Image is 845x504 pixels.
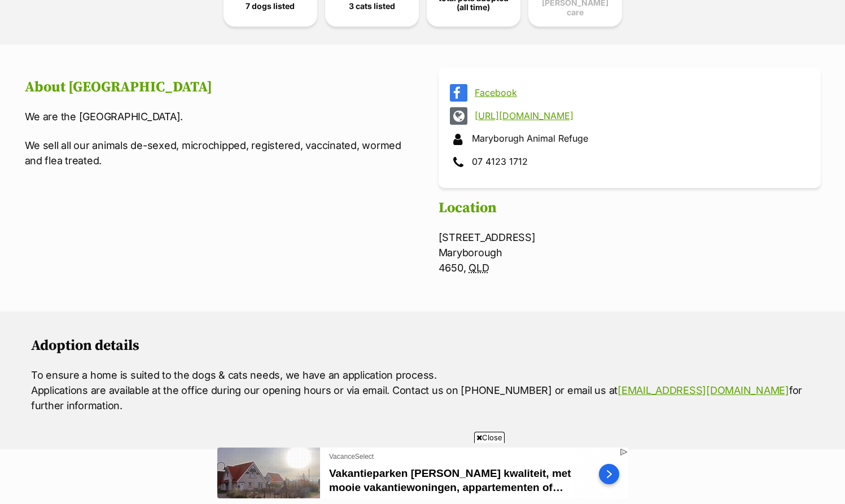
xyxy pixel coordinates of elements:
[349,2,395,11] span: 3 cats listed
[31,338,814,354] h2: Adoption details
[474,432,505,443] span: Close
[439,200,821,217] h2: Location
[475,87,805,98] a: Facebook
[31,367,814,413] p: To ensure a home is suited to the dogs & cats needs, we have an application process. Applications...
[25,138,407,168] p: We sell all our animals de-sexed, microchipped, registered, vaccinated, wormed and flea treated.
[217,448,628,498] iframe: Advertisement
[25,79,407,96] h2: About [GEOGRAPHIC_DATA]
[246,2,295,11] span: 7 dogs listed
[439,247,502,258] span: Maryborough
[450,130,809,148] div: Maryborugh Animal Refuge
[475,111,805,121] a: [URL][DOMAIN_NAME]
[469,262,489,274] abbr: Queensland
[439,231,536,243] span: [STREET_ADDRESS]
[25,109,407,124] p: We are the [GEOGRAPHIC_DATA].
[11,478,834,495] h2: Pets available for adoption at [GEOGRAPHIC_DATA]
[439,262,466,274] span: 4650,
[618,384,789,396] a: [EMAIL_ADDRESS][DOMAIN_NAME]
[450,154,809,171] div: 07 4123 1712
